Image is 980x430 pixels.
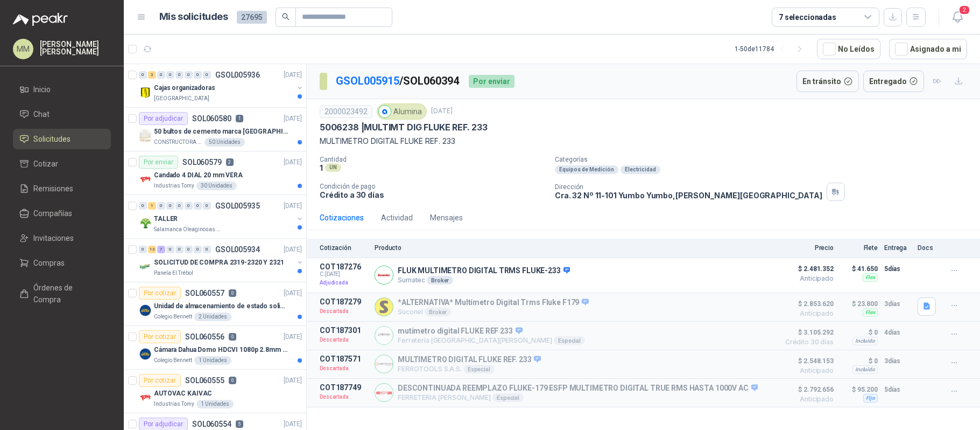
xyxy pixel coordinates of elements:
[215,71,260,79] p: GSOL005936
[320,363,368,374] p: Descartada
[139,217,152,230] img: Company Logo
[282,13,290,20] span: search
[840,262,878,275] p: $ 41.650
[621,165,660,174] div: Electricidad
[159,9,228,25] h1: Mis solicitudes
[863,273,878,282] div: Flex
[13,203,111,224] a: Compañías
[185,202,193,210] div: 0
[375,244,773,252] p: Producto
[13,129,111,149] a: Solicitudes
[194,313,231,321] div: 2 Unidades
[398,327,585,336] p: mutimetro digital FLUKE REF 233
[192,115,231,122] p: SOL060580
[166,71,174,79] div: 0
[948,8,967,27] button: 2
[375,298,393,316] img: Company Logo
[157,246,165,253] div: 7
[398,393,758,402] p: FERRETERIA [PERSON_NAME]
[320,297,368,306] p: COT187279
[154,345,288,355] p: Cámara Dahua Domo HDCVI 1080p 2.8mm IP67 Led IR 30m mts nocturnos
[780,367,834,374] span: Anticipado
[320,392,368,403] p: Descartada
[175,71,184,79] div: 0
[13,228,111,248] a: Invitaciones
[13,13,68,26] img: Logo peakr
[780,326,834,339] span: $ 3.105.292
[182,158,222,166] p: SOL060579
[884,297,911,310] p: 3 días
[33,133,70,145] span: Solicitudes
[33,232,74,244] span: Invitaciones
[320,183,546,190] p: Condición de pago
[154,83,215,93] p: Cajas organizadoras
[139,287,181,300] div: Por cotizar
[554,336,585,345] div: Especial
[780,297,834,310] span: $ 2.853.620
[139,86,152,99] img: Company Logo
[33,207,72,219] span: Compañías
[33,183,73,195] span: Remisiones
[284,157,302,168] p: [DATE]
[185,246,193,253] div: 0
[33,84,51,95] span: Inicio
[154,225,222,234] p: Salamanca Oleaginosas SAS
[780,396,834,403] span: Anticipado
[735,40,808,58] div: 1 - 50 de 11784
[320,135,967,147] p: MULTIMETRO DIGITAL FLUKE REF. 233
[237,11,267,24] span: 27695
[139,71,147,79] div: 0
[139,243,304,278] a: 0 13 7 0 0 0 0 0 GSOL005934[DATE] Company LogoSOLICITUD DE COMPRA 2319-2320 Y 2321Panela El Trébol
[469,75,514,88] div: Por enviar
[154,313,192,321] p: Colegio Bennett
[884,383,911,396] p: 5 días
[320,122,488,133] p: 5006238 | MULTIMT DIG FLUKE REF. 233
[555,156,976,163] p: Categorías
[377,103,427,120] div: Alumina
[148,71,156,79] div: 3
[154,94,209,103] p: [GEOGRAPHIC_DATA]
[398,298,589,308] p: *ALTERNATIVA* Multímetro Digital Trms Fluke F179
[320,244,368,252] p: Cotización
[196,182,237,190] div: 30 Unidades
[336,73,460,89] p: / SOL060394
[375,266,393,284] img: Company Logo
[555,183,822,191] p: Dirección
[194,246,202,253] div: 0
[13,278,111,310] a: Órdenes de Compra
[840,383,878,396] p: $ 95.200
[889,39,967,59] button: Asignado a mi
[229,289,236,297] p: 0
[320,383,368,392] p: COT187749
[13,79,111,100] a: Inicio
[375,327,393,344] img: Company Logo
[284,376,302,386] p: [DATE]
[398,276,570,285] p: Sumatec
[185,333,224,341] p: SOL060556
[398,266,570,276] p: FLUK MULTIMETRO DIGITAL TRMS FLUKE-233
[148,246,156,253] div: 13
[139,129,152,142] img: Company Logo
[284,288,302,299] p: [DATE]
[284,245,302,255] p: [DATE]
[205,138,245,147] div: 50 Unidades
[157,71,165,79] div: 0
[780,310,834,317] span: Anticipado
[185,71,193,79] div: 0
[555,165,618,174] div: Equipos de Medición
[139,112,188,125] div: Por adjudicar
[154,214,178,224] p: TALLER
[398,336,585,345] p: Ferretería [GEOGRAPHIC_DATA][PERSON_NAME]
[375,355,393,373] img: Company Logo
[425,308,451,316] div: Broker
[320,156,546,163] p: Cantidad
[852,365,878,374] div: Incluido
[780,355,834,367] span: $ 2.548.153
[780,262,834,275] span: $ 2.481.352
[154,127,288,137] p: 50 bultos de cemento marca [GEOGRAPHIC_DATA][PERSON_NAME]
[203,246,211,253] div: 0
[154,301,288,311] p: Unidad de almacenamiento de estado solido Marca SK hynix [DATE] NVMe 256GB HFM256GDJTNG-8310A M.2...
[154,389,212,399] p: AUTOVAC KAIVAC
[33,282,101,306] span: Órdenes de Compra
[284,201,302,211] p: [DATE]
